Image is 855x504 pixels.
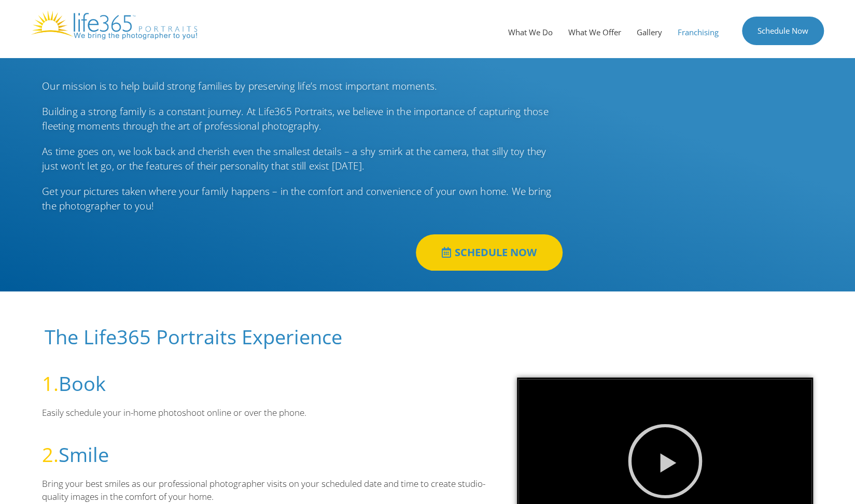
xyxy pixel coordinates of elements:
[42,185,551,213] span: Get your pictures taken where your family happens – in the comfort and convenience of your own ho...
[59,370,106,397] a: Book
[42,478,485,503] span: Bring your best smiles as our professional photographer visits on your scheduled date and time to...
[42,79,437,93] span: Our mission is to help build strong families by preserving life’s most important moments.
[629,17,670,48] a: Gallery
[42,105,548,133] span: Building a strong family is a constant journey. At Life365 Portraits, we believe in the importanc...
[500,17,560,48] a: What We Do
[59,441,109,468] a: Smile
[455,247,537,258] span: SCHEDULE NOW
[742,17,824,45] a: Schedule Now
[42,441,59,468] span: 2.
[42,406,486,419] p: Easily schedule your in-home photoshoot online or over the phone.
[670,17,726,48] a: Franchising
[626,423,704,500] div: Play Video
[560,17,629,48] a: What We Offer
[31,10,197,39] img: Life365
[42,370,59,397] span: 1.
[416,234,563,271] a: SCHEDULE NOW
[42,145,546,173] span: As time goes on, we look back and cherish even the smallest details – a shy smirk at the camera, ...
[45,323,342,350] span: The Life365 Portraits Experience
